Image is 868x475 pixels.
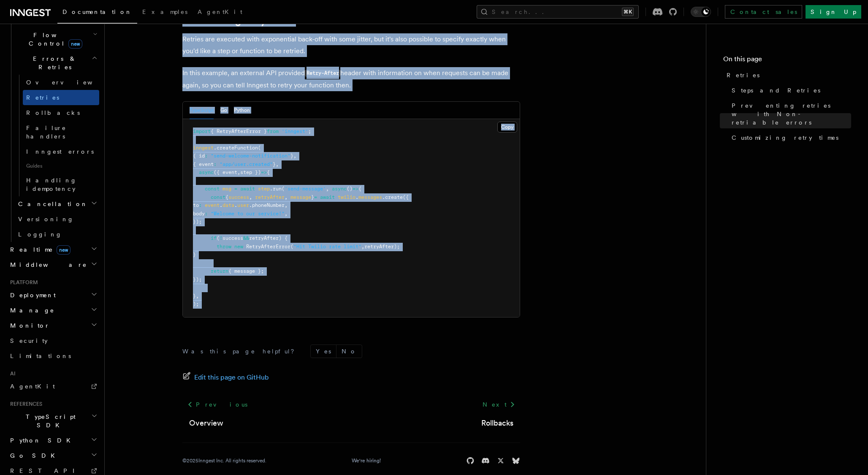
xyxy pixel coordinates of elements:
span: Versioning [18,216,74,223]
span: { [225,194,228,200]
span: new [68,39,82,49]
span: async [332,186,347,192]
span: ( [217,235,220,241]
span: Overview [26,79,113,86]
button: TypeScript SDK [7,409,99,433]
span: , [285,202,288,208]
a: Versioning [15,212,99,227]
button: Cancellation [15,196,99,212]
span: Guides [23,159,99,173]
p: Was this page helpful? [182,347,300,356]
span: .create [382,194,403,200]
span: , [196,293,199,299]
span: success [228,194,249,200]
span: Python SDK [7,436,76,445]
a: Overview [189,417,223,429]
span: Errors & Retries [15,54,92,71]
span: user [237,202,249,208]
span: , [249,194,252,200]
a: Contact sales [725,5,802,19]
a: Rollbacks [481,417,513,429]
a: Overview [23,75,99,90]
span: Inngest errors [26,148,94,155]
a: Inngest errors [23,144,99,159]
span: .run [270,186,282,192]
span: { RetryAfterError } [211,128,267,134]
span: { id [193,153,205,159]
span: , [285,194,288,200]
span: : [214,161,217,167]
span: await [240,186,255,192]
span: Documentation [62,8,132,15]
span: ({ event [214,169,237,175]
span: new [234,244,243,250]
span: , [237,169,240,175]
span: ); [193,301,199,307]
a: Handling idempotency [23,173,99,196]
span: = [314,194,317,200]
a: Examples [137,3,193,23]
span: References [7,401,42,407]
span: return [211,268,228,274]
a: Security [7,333,99,348]
span: : [199,202,202,208]
span: . [220,202,222,208]
span: Handling idempotency [26,177,77,192]
button: TypeScript [190,102,214,119]
span: if [211,235,217,241]
span: : [205,211,208,217]
span: Limitations [10,353,71,359]
button: Python [234,102,250,119]
span: Retries [26,94,59,101]
span: success [222,235,243,241]
span: new [57,245,71,255]
button: Monitor [7,318,99,333]
span: Middleware [7,261,87,269]
span: .phoneNumber [249,202,285,208]
span: { [358,186,361,192]
button: Errors & Retries [15,51,99,75]
span: Examples [142,8,187,15]
button: Manage [7,303,99,318]
span: Rollbacks [26,109,80,116]
span: data [222,202,234,208]
a: Sign Up [806,5,861,19]
span: REST API [10,467,82,474]
span: } [193,252,196,258]
span: ! [220,235,222,241]
span: AgentKit [10,383,55,390]
a: Previous [182,397,252,412]
span: throw [217,244,231,250]
span: Failure handlers [26,125,66,140]
a: We're hiring! [352,457,381,464]
button: Middleware [7,257,99,272]
h4: On this page [723,54,851,68]
span: }); [193,219,202,225]
span: { message }; [228,268,264,274]
span: from [267,128,279,134]
span: Realtime [7,245,71,254]
span: ( [282,186,285,192]
div: Errors & Retries [15,75,99,196]
span: } [290,153,293,159]
span: Manage [7,306,54,315]
button: Toggle dark mode [691,7,711,17]
span: () [347,186,353,192]
span: Logging [18,231,62,238]
a: Rollbacks [23,105,99,120]
a: AgentKit [193,3,247,23]
span: step }) [240,169,261,175]
span: Steps and Retries [732,86,820,95]
span: retryAfter [255,194,285,200]
span: msg [222,186,231,192]
span: AI [7,370,16,377]
a: Next [477,397,520,412]
a: Retries [23,90,99,105]
span: "send-welcome-notification" [211,153,290,159]
a: Failure handlers [23,120,99,144]
span: ({ [403,194,409,200]
span: Flow Control [15,31,93,48]
a: Preventing retries with Non-retriable errors [728,98,851,130]
span: Cancellation [15,200,88,208]
span: ; [308,128,311,134]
